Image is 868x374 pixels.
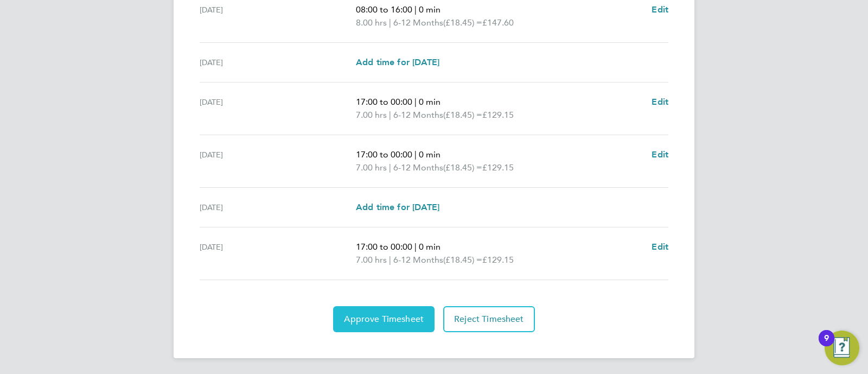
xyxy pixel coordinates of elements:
[482,162,514,173] span: £129.15
[825,331,859,365] button: Open Resource Center, 9 new notifications
[652,240,668,253] a: Edit
[419,242,441,252] span: 0 min
[356,97,412,107] span: 17:00 to 00:00
[393,109,443,122] span: 6-12 Months
[393,253,443,267] span: 6-12 Months
[443,306,535,332] button: Reject Timesheet
[393,16,443,29] span: 6-12 Months
[652,3,668,16] a: Edit
[356,57,439,67] span: Add time for [DATE]
[414,242,417,252] span: |
[356,17,387,28] span: 8.00 hrs
[443,162,482,173] span: (£18.45) =
[200,3,356,29] div: [DATE]
[200,240,356,267] div: [DATE]
[652,96,668,109] a: Edit
[200,148,356,174] div: [DATE]
[356,162,387,173] span: 7.00 hrs
[419,97,441,107] span: 0 min
[824,338,829,352] div: 9
[652,4,668,15] span: Edit
[419,149,441,160] span: 0 min
[443,110,482,120] span: (£18.45) =
[414,4,417,15] span: |
[414,97,417,107] span: |
[482,110,514,120] span: £129.15
[389,17,391,28] span: |
[356,4,412,15] span: 08:00 to 16:00
[356,110,387,120] span: 7.00 hrs
[356,255,387,265] span: 7.00 hrs
[389,255,391,265] span: |
[356,201,439,214] a: Add time for [DATE]
[356,242,412,252] span: 17:00 to 00:00
[344,314,424,325] span: Approve Timesheet
[482,17,514,28] span: £147.60
[652,242,668,252] span: Edit
[200,201,356,214] div: [DATE]
[482,255,514,265] span: £129.15
[652,149,668,160] span: Edit
[652,97,668,107] span: Edit
[414,149,417,160] span: |
[200,56,356,69] div: [DATE]
[393,161,443,174] span: 6-12 Months
[356,149,412,160] span: 17:00 to 00:00
[443,17,482,28] span: (£18.45) =
[200,96,356,122] div: [DATE]
[454,314,524,325] span: Reject Timesheet
[652,148,668,161] a: Edit
[419,4,441,15] span: 0 min
[389,110,391,120] span: |
[356,202,439,212] span: Add time for [DATE]
[443,255,482,265] span: (£18.45) =
[333,306,435,332] button: Approve Timesheet
[389,162,391,173] span: |
[356,56,439,69] a: Add time for [DATE]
